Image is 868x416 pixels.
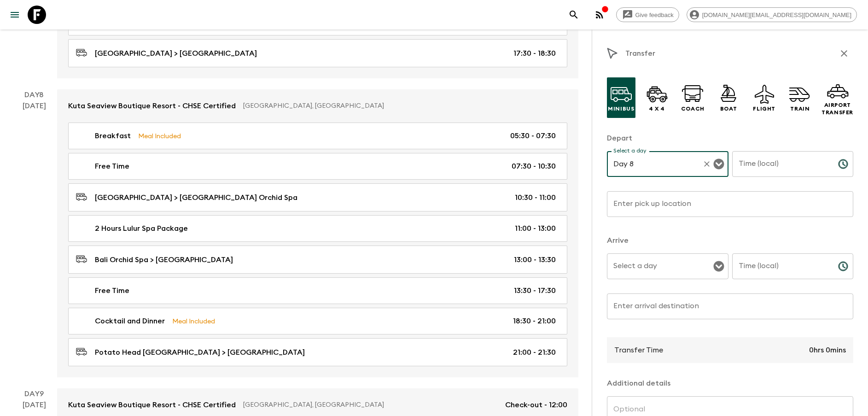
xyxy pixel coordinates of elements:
span: [DOMAIN_NAME][EMAIL_ADDRESS][DOMAIN_NAME] [697,12,856,18]
p: 18:30 - 21:00 [513,316,556,327]
p: Transfer [625,48,655,59]
a: 2 Hours Lulur Spa Package11:00 - 13:00 [68,215,567,242]
p: Boat [720,105,737,112]
p: Kuta Seaview Boutique Resort - CHSE Certified [68,100,236,111]
p: Kuta Seaview Boutique Resort - CHSE Certified [68,399,236,410]
button: Choose time [834,155,852,173]
a: Cocktail and DinnerMeal Included18:30 - 21:00 [68,308,567,334]
p: Depart [607,133,853,144]
p: Check-out - 12:00 [505,399,567,410]
p: 21:00 - 21:30 [513,347,556,358]
a: Bali Orchid Spa > [GEOGRAPHIC_DATA]13:00 - 13:30 [68,246,567,274]
p: Meal Included [138,131,181,141]
a: Free Time07:30 - 10:30 [68,153,567,180]
button: Clear [700,158,713,170]
label: Select a day [613,147,646,155]
p: Breakfast [95,130,131,141]
p: 11:00 - 13:00 [515,223,556,234]
a: Potato Head [GEOGRAPHIC_DATA] > [GEOGRAPHIC_DATA]21:00 - 21:30 [68,338,567,366]
p: Flight [753,105,775,112]
p: Train [790,105,810,112]
p: 17:30 - 18:30 [513,48,556,59]
p: Potato Head [GEOGRAPHIC_DATA] > [GEOGRAPHIC_DATA] [95,347,305,358]
p: Day 9 [11,388,57,399]
p: Meal Included [172,316,215,326]
a: Kuta Seaview Boutique Resort - CHSE Certified[GEOGRAPHIC_DATA], [GEOGRAPHIC_DATA] [57,89,578,123]
button: search adventures [565,6,583,24]
p: 10:30 - 11:00 [515,192,556,203]
p: 13:00 - 13:30 [514,254,556,265]
p: Additional details [607,378,853,389]
p: [GEOGRAPHIC_DATA] > [GEOGRAPHIC_DATA] [95,48,257,59]
button: Choose time [834,257,852,275]
p: [GEOGRAPHIC_DATA] > [GEOGRAPHIC_DATA] Orchid Spa [95,192,297,203]
span: Give feedback [630,12,679,18]
p: 07:30 - 10:30 [512,161,556,172]
p: Minibus [608,105,634,112]
p: 0hrs 0mins [809,345,846,356]
p: Transfer Time [614,345,663,356]
p: 13:30 - 17:30 [514,285,556,296]
p: [GEOGRAPHIC_DATA], [GEOGRAPHIC_DATA] [243,400,498,410]
button: Open [712,260,725,273]
p: Arrive [607,235,853,246]
p: Bali Orchid Spa > [GEOGRAPHIC_DATA] [95,254,233,265]
a: Give feedback [616,7,679,22]
div: [DOMAIN_NAME][EMAIL_ADDRESS][DOMAIN_NAME] [687,7,857,22]
button: menu [6,6,24,24]
a: [GEOGRAPHIC_DATA] > [GEOGRAPHIC_DATA] Orchid Spa10:30 - 11:00 [68,183,567,211]
a: BreakfastMeal Included05:30 - 07:30 [68,123,567,149]
input: hh:mm [732,151,831,177]
p: Cocktail and Dinner [95,316,165,327]
p: 05:30 - 07:30 [510,130,556,141]
p: Free Time [95,285,129,296]
a: Free Time13:30 - 17:30 [68,277,567,304]
p: 4 x 4 [649,105,665,112]
div: [DATE] [23,100,46,377]
a: [GEOGRAPHIC_DATA] > [GEOGRAPHIC_DATA]17:30 - 18:30 [68,39,567,67]
p: Airport Transfer [821,101,853,116]
input: hh:mm [732,253,831,279]
p: Coach [681,105,705,112]
p: [GEOGRAPHIC_DATA], [GEOGRAPHIC_DATA] [243,101,560,111]
p: Free Time [95,161,129,172]
button: Open [712,158,725,170]
p: 2 Hours Lulur Spa Package [95,223,188,234]
p: Day 8 [11,89,57,100]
